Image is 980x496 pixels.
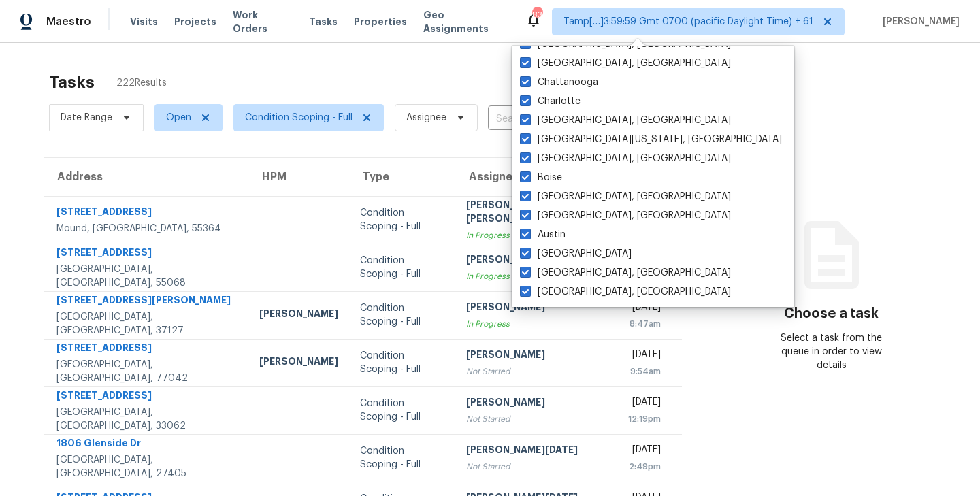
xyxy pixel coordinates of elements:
th: HPM [248,158,349,196]
div: [DATE] [618,395,661,412]
span: Properties [354,15,407,29]
div: Not Started [466,412,596,426]
th: Type [349,158,455,196]
div: 2:49pm [618,460,661,474]
th: Address [44,158,248,196]
div: [PERSON_NAME][DATE] [466,443,596,460]
div: [PERSON_NAME] [466,395,596,412]
label: [GEOGRAPHIC_DATA] [520,247,632,261]
div: Condition Scoping - Full [360,254,444,281]
div: [PERSON_NAME] [466,300,596,317]
label: Austin [520,228,566,242]
input: Search by address [488,109,597,130]
label: [GEOGRAPHIC_DATA], [GEOGRAPHIC_DATA] [520,190,731,203]
div: Condition Scoping - Full [360,444,444,472]
div: Condition Scoping - Full [360,349,444,376]
div: [DATE] [618,443,661,460]
div: [STREET_ADDRESS] [56,341,238,358]
th: Assignee [455,158,607,196]
label: [GEOGRAPHIC_DATA][US_STATE], [GEOGRAPHIC_DATA] [520,133,782,146]
label: [GEOGRAPHIC_DATA], [GEOGRAPHIC_DATA] [520,152,731,165]
div: [STREET_ADDRESS] [56,246,238,263]
div: Condition Scoping - Full [360,206,444,233]
div: 1806 Glenside Dr [56,436,238,453]
label: Charlotte [520,95,581,108]
div: Not Started [466,365,596,378]
span: Visits [130,15,158,29]
div: Condition Scoping - Full [360,397,444,424]
div: [PERSON_NAME] [PERSON_NAME] [466,198,596,229]
span: Geo Assignments [423,8,509,35]
h2: Tasks [49,76,95,89]
div: [PERSON_NAME] [259,307,338,324]
div: [PERSON_NAME] [466,252,596,269]
div: 9:54am [618,365,661,378]
div: [GEOGRAPHIC_DATA], [GEOGRAPHIC_DATA], 37127 [56,310,238,337]
div: [STREET_ADDRESS] [56,205,238,222]
div: 839 [532,8,542,22]
div: [STREET_ADDRESS][PERSON_NAME] [56,293,238,310]
label: [GEOGRAPHIC_DATA], [GEOGRAPHIC_DATA] [520,209,731,222]
span: [PERSON_NAME] [877,15,960,29]
div: 12:19pm [618,412,661,426]
label: [GEOGRAPHIC_DATA], [GEOGRAPHIC_DATA] [520,56,731,70]
span: Open [166,111,191,125]
div: [PERSON_NAME] [259,354,338,371]
div: Select a task from the queue in order to view details [768,331,894,372]
label: Boise [520,171,562,184]
span: Projects [174,15,216,29]
div: [GEOGRAPHIC_DATA], [GEOGRAPHIC_DATA], 27405 [56,453,238,480]
div: In Progress [466,229,596,242]
div: [PERSON_NAME] [466,348,596,365]
span: 222 Results [116,76,167,90]
div: [GEOGRAPHIC_DATA], [GEOGRAPHIC_DATA], 55068 [56,263,238,290]
label: Chattanooga [520,76,598,89]
div: [DATE] [618,300,661,317]
label: [GEOGRAPHIC_DATA], [GEOGRAPHIC_DATA] [520,266,731,280]
div: Not Started [466,460,596,474]
span: Work Orders [233,8,293,35]
div: [GEOGRAPHIC_DATA], [GEOGRAPHIC_DATA], 33062 [56,406,238,433]
label: [GEOGRAPHIC_DATA], [GEOGRAPHIC_DATA] [520,285,731,299]
span: Tasks [309,17,338,27]
span: Date Range [61,111,112,125]
div: Mound, [GEOGRAPHIC_DATA], 55364 [56,222,238,235]
label: [GEOGRAPHIC_DATA], [GEOGRAPHIC_DATA] [520,114,731,127]
span: Tamp[…]3:59:59 Gmt 0700 (pacific Daylight Time) + 61 [563,15,813,29]
div: Condition Scoping - Full [360,301,444,329]
div: In Progress [466,317,596,331]
span: Assignee [406,111,446,125]
div: [DATE] [618,348,661,365]
span: Condition Scoping - Full [245,111,353,125]
span: Maestro [46,15,91,29]
h3: Choose a task [784,307,879,320]
div: [STREET_ADDRESS] [56,388,238,406]
div: 8:47am [618,317,661,331]
div: [GEOGRAPHIC_DATA], [GEOGRAPHIC_DATA], 77042 [56,358,238,385]
div: In Progress [466,269,596,283]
